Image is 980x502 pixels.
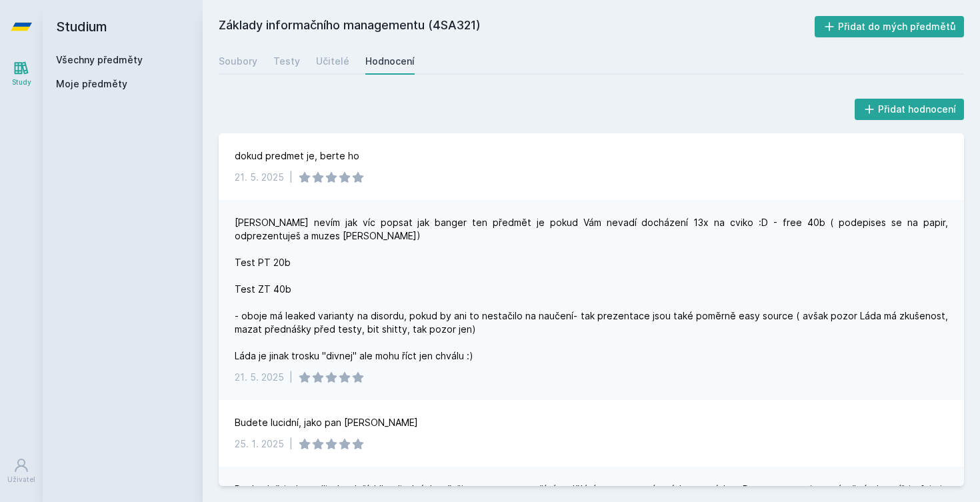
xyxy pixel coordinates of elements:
[273,55,300,68] div: Testy
[235,216,948,363] div: [PERSON_NAME] nevím jak víc popsat jak banger ten předmět je pokud Vám nevadí docházení 13x na cv...
[289,371,293,384] div: |
[289,171,293,184] div: |
[219,48,257,75] a: Soubory
[7,475,35,485] div: Uživatel
[56,54,143,65] a: Všechny předměty
[3,451,40,491] a: Uživatel
[815,16,965,37] button: Přidat do mých předmětů
[316,48,349,75] a: Učitelé
[273,48,300,75] a: Testy
[235,171,284,184] div: 21. 5. 2025
[235,371,284,384] div: 21. 5. 2025
[235,149,359,163] div: dokud predmet je, berte ho
[3,53,40,94] a: Study
[219,16,815,37] h2: Základy informačního managementu (4SA321)
[316,55,349,68] div: Učitelé
[56,77,127,91] span: Moje předměty
[235,437,284,451] div: 25. 1. 2025
[365,55,415,68] div: Hodnocení
[855,99,965,120] button: Přidat hodnocení
[365,48,415,75] a: Hodnocení
[12,77,31,87] div: Study
[219,55,257,68] div: Soubory
[289,437,293,451] div: |
[235,416,418,429] div: Budete lucidní, jako pan [PERSON_NAME]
